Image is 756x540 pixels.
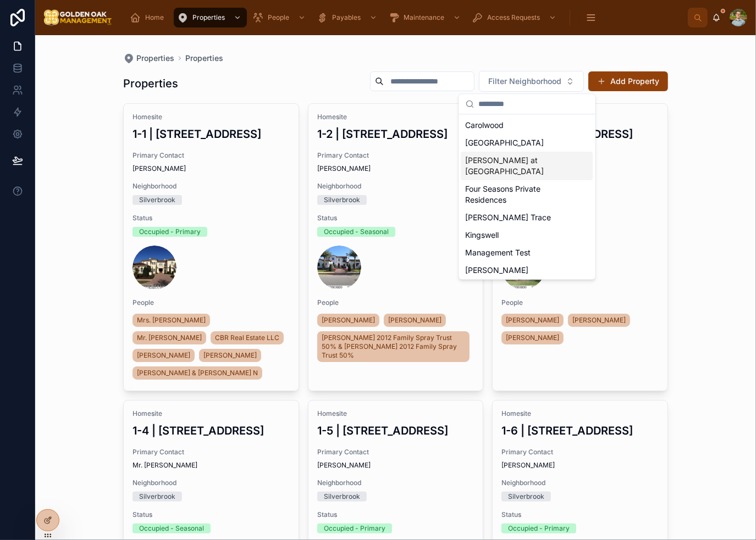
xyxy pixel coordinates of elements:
span: Primary Contact [133,448,290,457]
a: [PERSON_NAME] [133,349,195,362]
span: Primary Contact [317,151,474,160]
img: App logo [44,9,112,26]
span: Primary Contact [317,448,474,457]
span: Neighborhood [133,478,290,487]
span: People [501,298,659,307]
span: Properties [136,53,174,64]
span: Properties [192,13,225,22]
h3: 1-1 | [STREET_ADDRESS] [133,126,290,142]
div: Four Seasons Private Residences [461,180,593,209]
span: Mr. [PERSON_NAME] [137,333,202,342]
span: Access Requests [487,13,540,22]
a: [PERSON_NAME] [199,349,261,362]
span: Neighborhood [317,478,474,487]
h1: Properties [123,76,178,91]
span: Maintenance [404,13,444,22]
a: Homesite1-2 | [STREET_ADDRESS]Primary Contact[PERSON_NAME]NeighborhoodSilverbrookStatusOccupied -... [308,103,484,391]
a: CBR Real Estate LLC [211,331,284,344]
span: [PERSON_NAME] [506,333,559,342]
span: Homesite [133,113,290,121]
span: Homesite [317,113,474,121]
a: [PERSON_NAME] [568,314,630,327]
a: [PERSON_NAME] [384,314,446,327]
button: Select Button [479,71,584,92]
span: Neighborhood [501,478,659,487]
div: Occupied - Seasonal [324,227,389,237]
div: Silverbrook [508,492,544,502]
a: Properties [185,53,223,64]
div: Silverbrook [139,492,175,502]
span: [PERSON_NAME] [203,351,257,360]
span: [PERSON_NAME] [572,316,626,325]
span: Mrs. [PERSON_NAME] [137,316,206,325]
a: [PERSON_NAME] [317,314,379,327]
a: [PERSON_NAME] [501,331,564,344]
span: [PERSON_NAME] [317,461,474,470]
h3: 1-4 | [STREET_ADDRESS] [133,422,290,439]
div: scrollable content [121,5,688,30]
span: Homesite [133,409,290,418]
div: Silverbrook [139,195,175,205]
div: [PERSON_NAME] [461,261,593,279]
span: [PERSON_NAME] [501,461,659,470]
span: Mr. [PERSON_NAME] [133,461,290,470]
div: Suggestions [459,114,595,279]
a: [PERSON_NAME] & [PERSON_NAME] N [133,366,262,380]
a: Properties [174,8,247,27]
span: [PERSON_NAME] [133,164,290,173]
div: [PERSON_NAME] at [GEOGRAPHIC_DATA] [461,152,593,180]
span: [PERSON_NAME] [322,316,375,325]
h3: 1-6 | [STREET_ADDRESS] [501,422,659,439]
span: Primary Contact [133,151,290,160]
span: Filter Neighborhood [488,76,561,87]
div: Occupied - Primary [508,524,570,533]
div: Silverbrook [324,492,360,502]
span: Status [317,214,474,222]
span: People [317,298,474,307]
span: [PERSON_NAME] [137,351,190,360]
a: Payables [313,8,383,27]
a: Mrs. [PERSON_NAME] [133,314,210,327]
button: Add Property [588,71,668,91]
span: People [268,13,289,22]
span: Status [133,510,290,519]
div: Silverbrook [324,195,360,205]
span: [PERSON_NAME] [317,164,474,173]
span: CBR Real Estate LLC [215,333,279,342]
h3: 1-5 | [STREET_ADDRESS] [317,422,474,439]
div: [GEOGRAPHIC_DATA] [461,134,593,152]
a: Homesite1-1 | [STREET_ADDRESS]Primary Contact[PERSON_NAME]NeighborhoodSilverbrookStatusOccupied -... [123,103,299,391]
span: Homesite [317,409,474,418]
div: [PERSON_NAME] Trace [461,209,593,226]
div: Occupied - Primary [324,524,385,533]
a: Access Requests [468,8,562,27]
div: Carolwood [461,116,593,134]
span: Homesite [501,409,659,418]
span: Status [133,214,290,222]
div: Management Test [461,244,593,261]
div: Occupied - Seasonal [139,524,204,533]
span: Primary Contact [501,448,659,457]
span: [PERSON_NAME] & [PERSON_NAME] N [137,369,258,377]
a: [PERSON_NAME] [501,314,564,327]
span: Status [501,510,659,519]
span: Neighborhood [133,182,290,191]
a: People [249,8,311,27]
a: Mr. [PERSON_NAME] [133,331,206,344]
span: [PERSON_NAME] 2012 Family Spray Trust 50% & [PERSON_NAME] 2012 Family Spray Trust 50% [322,333,466,360]
span: Neighborhood [317,182,474,191]
a: Properties [123,53,174,64]
span: Home [145,13,164,22]
div: Occupied - Primary [139,227,201,237]
span: [PERSON_NAME] [388,316,442,325]
span: Status [317,510,474,519]
span: Payables [332,13,361,22]
span: People [133,298,290,307]
span: [PERSON_NAME] [506,316,559,325]
a: [PERSON_NAME] 2012 Family Spray Trust 50% & [PERSON_NAME] 2012 Family Spray Trust 50% [317,331,470,362]
div: Kingswell [461,226,593,244]
a: Home [126,8,172,27]
a: Maintenance [385,8,466,27]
